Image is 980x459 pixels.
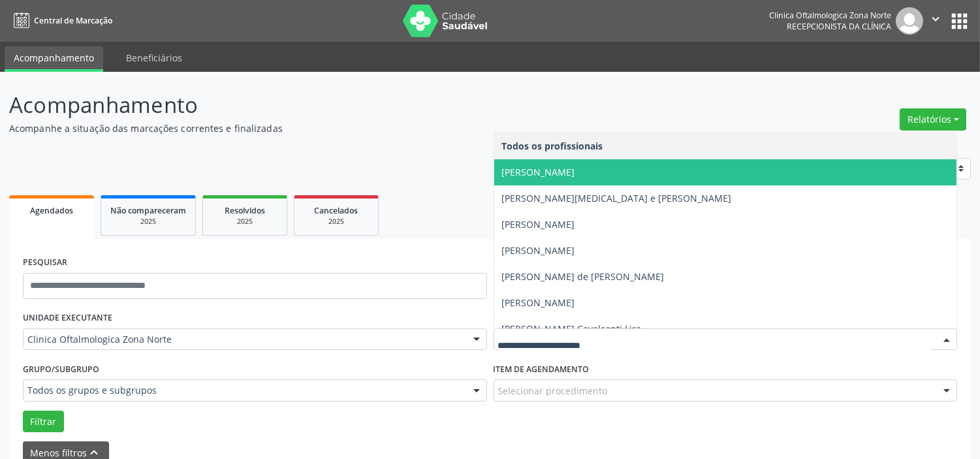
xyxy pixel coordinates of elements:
[9,10,112,31] a: Central de Marcação
[23,411,64,433] button: Filtrar
[502,270,665,283] span: [PERSON_NAME] de [PERSON_NAME]
[225,205,265,216] span: Resolvidos
[502,323,642,335] span: [PERSON_NAME] Cavalcanti Lira
[23,308,112,328] label: UNIDADE EXECUTANTE
[769,10,891,21] div: Clinica Oftalmologica Zona Norte
[9,89,682,121] p: Acompanhamento
[900,108,966,131] button: Relatórios
[212,217,277,227] div: 2025
[502,192,732,204] span: [PERSON_NAME][MEDICAL_DATA] e [PERSON_NAME]
[502,244,575,257] span: [PERSON_NAME]
[34,15,112,26] span: Central de Marcação
[30,205,73,216] span: Agendados
[502,140,603,152] span: Todos os profissionais
[27,384,460,397] span: Todos os grupos e subgrupos
[928,12,943,26] i: 
[498,384,608,398] span: Selecionar procedimento
[923,7,948,35] button: 
[315,205,358,216] span: Cancelados
[896,7,923,35] img: img
[9,121,682,135] p: Acompanhe a situação das marcações correntes e finalizadas
[5,46,103,72] a: Acompanhamento
[27,333,460,346] span: Clinica Oftalmologica Zona Norte
[948,10,971,33] button: apps
[787,21,891,32] span: Recepcionista da clínica
[23,253,67,273] label: PESQUISAR
[502,166,575,178] span: [PERSON_NAME]
[502,218,575,230] span: [PERSON_NAME]
[117,46,191,69] a: Beneficiários
[494,359,590,379] label: Item de agendamento
[23,359,99,379] label: Grupo/Subgrupo
[110,205,186,216] span: Não compareceram
[304,217,369,227] div: 2025
[502,296,575,309] span: [PERSON_NAME]
[110,217,186,227] div: 2025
